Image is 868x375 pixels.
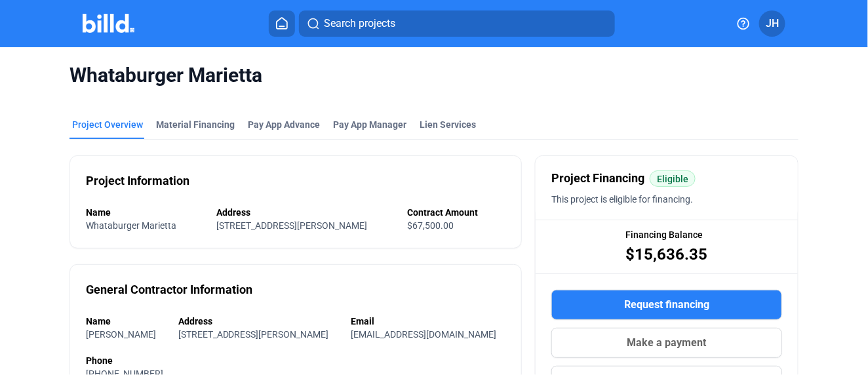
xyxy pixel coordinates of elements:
span: Project Financing [551,169,644,187]
span: [STREET_ADDRESS][PERSON_NAME] [216,220,367,231]
button: JH [759,10,785,37]
div: Email [351,315,505,328]
span: Financing Balance [626,228,703,241]
div: Address [216,206,394,219]
div: General Contractor Information [86,281,252,299]
span: Whataburger Marietta [86,220,176,231]
div: Pay App Advance [248,118,320,131]
span: $15,636.35 [626,244,708,265]
span: Pay App Manager [333,118,406,131]
div: Project Information [86,172,189,190]
span: Request financing [624,297,709,313]
button: Request financing [551,290,782,320]
div: Material Financing [156,118,235,131]
span: Search projects [324,16,395,31]
div: Phone [86,354,505,367]
span: [STREET_ADDRESS][PERSON_NAME] [178,329,329,340]
mat-chip: Eligible [650,170,696,187]
div: Contract Amount [408,206,505,219]
button: Make a payment [551,328,782,358]
div: Lien Services [420,118,476,131]
span: [PERSON_NAME] [86,329,156,340]
span: This project is eligible for financing. [551,194,693,205]
div: Name [86,206,203,219]
span: $67,500.00 [408,220,454,231]
div: Address [178,315,338,328]
span: [EMAIL_ADDRESS][DOMAIN_NAME] [351,329,496,340]
span: Make a payment [627,335,707,351]
div: Project Overview [72,118,143,131]
button: Search projects [299,10,615,37]
span: Whataburger Marietta [69,63,799,88]
div: Name [86,315,165,328]
span: JH [766,16,779,31]
img: Billd Company Logo [83,14,134,33]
